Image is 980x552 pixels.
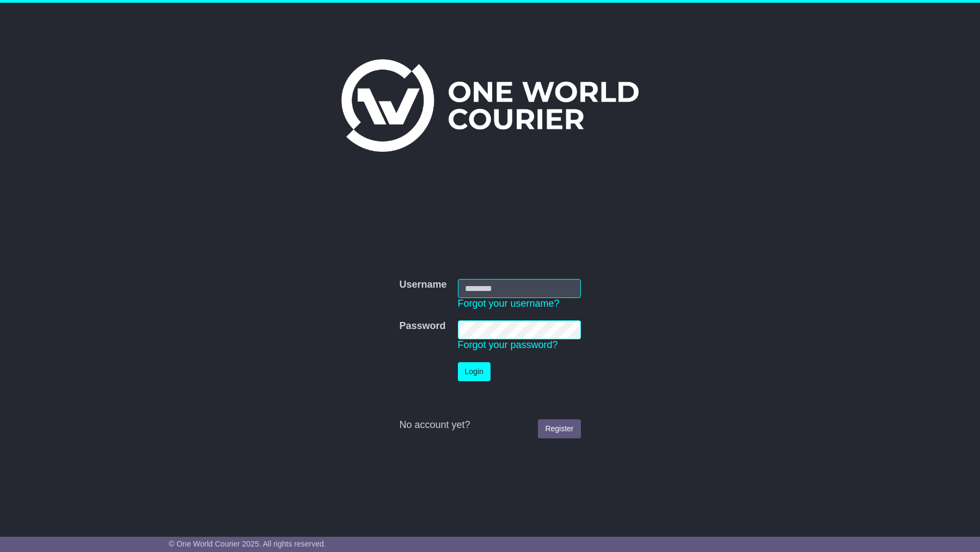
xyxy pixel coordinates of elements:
button: Login [458,362,491,381]
span: © One World Courier 2025. All rights reserved. [169,539,326,548]
a: Forgot your password? [458,339,558,350]
label: Password [399,320,445,332]
img: One World [341,59,639,152]
a: Register [538,419,580,438]
label: Username [399,279,446,291]
div: No account yet? [399,419,580,431]
a: Forgot your username? [458,298,560,309]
